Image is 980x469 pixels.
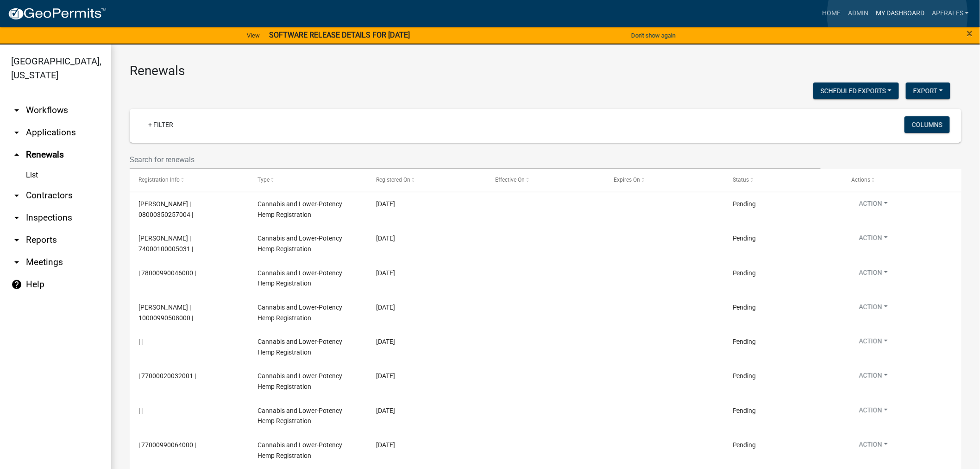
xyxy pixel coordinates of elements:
span: 10/2/2025 [376,372,395,380]
span: Expires On [614,177,640,183]
button: Action [852,371,895,384]
span: | | [138,407,143,414]
i: arrow_drop_down [11,105,22,116]
span: Pending [733,200,756,208]
input: Search for renewals [130,150,821,169]
datatable-header-cell: Registration Info [130,169,249,191]
button: Scheduled Exports [813,82,899,99]
button: Action [852,440,895,453]
span: 10/5/2025 [376,338,395,345]
span: Cannabis and Lower-Potency Hemp Registration [258,372,342,390]
span: Cannabis and Lower-Potency Hemp Registration [258,407,342,425]
span: Tyler Currie | 74000100005031 | [138,234,193,253]
a: My Dashboard [872,5,928,22]
span: 10/1/2025 [376,441,395,449]
span: | 77000020032001 | [138,372,196,380]
span: Cannabis and Lower-Potency Hemp Registration [258,269,342,287]
span: Actions [852,177,871,183]
span: 10/6/2025 [376,234,395,242]
span: Cannabis and Lower-Potency Hemp Registration [258,304,342,322]
button: Action [852,233,895,247]
button: Action [852,199,895,212]
span: Cannabis and Lower-Potency Hemp Registration [258,234,342,253]
span: | 78000990046000 | [138,269,196,277]
i: arrow_drop_down [11,234,22,246]
span: Vickie Ludwig | 08000350257004 | [138,200,193,218]
strong: SOFTWARE RELEASE DETAILS FOR [DATE] [269,31,410,39]
span: 10/6/2025 [376,269,395,277]
span: Status [733,177,749,183]
span: Registered On [376,177,410,183]
i: arrow_drop_down [11,257,22,268]
span: Type [258,177,270,183]
i: arrow_drop_down [11,212,22,223]
datatable-header-cell: Effective On [486,169,605,191]
h3: Renewals [130,63,961,79]
datatable-header-cell: Registered On [367,169,486,191]
datatable-header-cell: Expires On [605,169,724,191]
span: Pending [733,372,756,380]
span: Effective On [495,177,525,183]
span: | | [138,338,143,345]
a: View [243,28,264,43]
button: Action [852,406,895,419]
datatable-header-cell: Actions [842,169,961,191]
button: Action [852,336,895,350]
i: arrow_drop_down [11,190,22,201]
i: help [11,279,22,290]
datatable-header-cell: Status [724,169,843,191]
span: Cannabis and Lower-Potency Hemp Registration [258,338,342,356]
i: arrow_drop_down [11,127,22,138]
button: Export [906,82,950,99]
span: Pending [733,441,756,449]
span: Pending [733,304,756,311]
span: Cannabis and Lower-Potency Hemp Registration [258,441,342,459]
button: Close [967,28,973,39]
span: | 77000990064000 | [138,441,196,449]
a: Home [818,5,844,22]
span: Pending [733,338,756,345]
i: arrow_drop_up [11,149,22,160]
span: 10/6/2025 [376,304,395,311]
span: Cannabis and Lower-Potency Hemp Registration [258,200,342,218]
span: Pending [733,269,756,277]
span: Todd Larson | 10000990508000 | [138,304,193,322]
button: Action [852,302,895,316]
datatable-header-cell: Type [249,169,368,191]
a: Admin [844,5,872,22]
button: Action [852,268,895,281]
button: Columns [905,116,950,133]
span: Pending [733,407,756,414]
a: aperales [928,5,973,22]
a: + Filter [141,116,181,133]
button: Don't show again [628,28,679,43]
span: Registration Info [138,177,180,183]
span: 10/1/2025 [376,407,395,414]
span: × [967,27,973,40]
span: 10/7/2025 [376,200,395,208]
span: Pending [733,234,756,242]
